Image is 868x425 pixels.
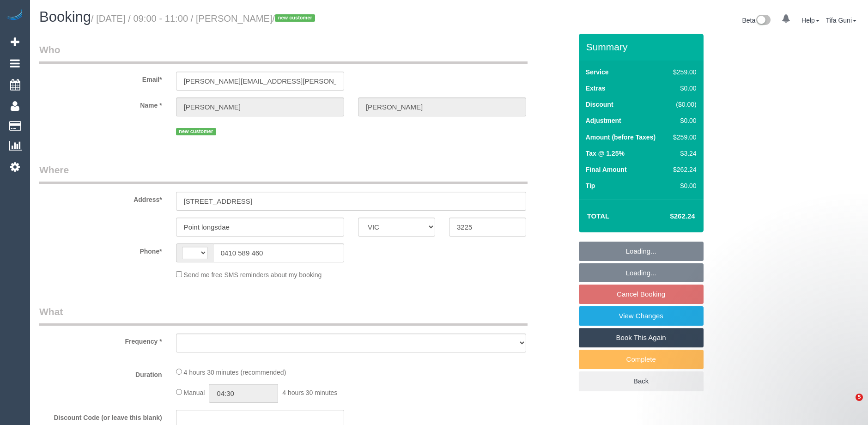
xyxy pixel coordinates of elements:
legend: Who [39,43,528,64]
span: 4 hours 30 minutes [282,389,337,396]
div: $0.00 [669,116,696,125]
small: / [DATE] / 09:00 - 11:00 / [PERSON_NAME] [91,13,318,24]
div: $0.00 [669,84,696,93]
div: ($0.00) [669,100,696,109]
h3: Summary [586,42,699,52]
div: $0.00 [669,181,696,190]
span: / [273,13,318,24]
label: Duration [32,367,169,379]
div: $262.24 [669,165,696,174]
label: Adjustment [586,116,621,125]
input: Last Name* [358,97,526,116]
h4: $262.24 [642,212,695,220]
legend: Where [39,163,528,184]
span: Send me free SMS reminders about my booking [184,271,322,279]
input: First Name* [176,97,344,116]
span: new customer [176,128,216,135]
strong: Total [587,212,610,220]
input: Phone* [213,243,344,262]
label: Name * [32,97,169,110]
label: Discount [586,100,613,109]
label: Final Amount [586,165,627,174]
div: $259.00 [669,133,696,142]
a: Back [579,371,704,391]
label: Tax @ 1.25% [586,149,625,158]
input: Email* [176,72,344,91]
img: Automaid Logo [6,9,24,22]
span: Booking [39,9,91,25]
div: $259.00 [669,67,696,77]
a: View Changes [579,306,704,326]
a: Tifa Guni [826,17,856,24]
span: 4 hours 30 minutes (recommended) [184,369,286,376]
label: Service [586,67,609,77]
input: Post Code* [449,218,526,237]
img: New interface [755,15,771,27]
label: Phone* [32,243,169,256]
span: new customer [275,14,315,22]
span: 5 [856,394,863,401]
div: $3.24 [669,149,696,158]
legend: What [39,305,528,326]
label: Frequency * [32,334,169,346]
label: Discount Code (or leave this blank) [32,410,169,422]
a: Help [801,17,819,24]
iframe: Intercom live chat [837,394,859,416]
label: Extras [586,84,606,93]
input: Suburb* [176,218,344,237]
span: Manual [184,389,205,396]
label: Amount (before Taxes) [586,133,656,142]
label: Tip [586,181,595,190]
a: Book This Again [579,328,704,347]
label: Email* [32,72,169,84]
label: Address* [32,192,169,204]
a: Beta [742,17,771,24]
